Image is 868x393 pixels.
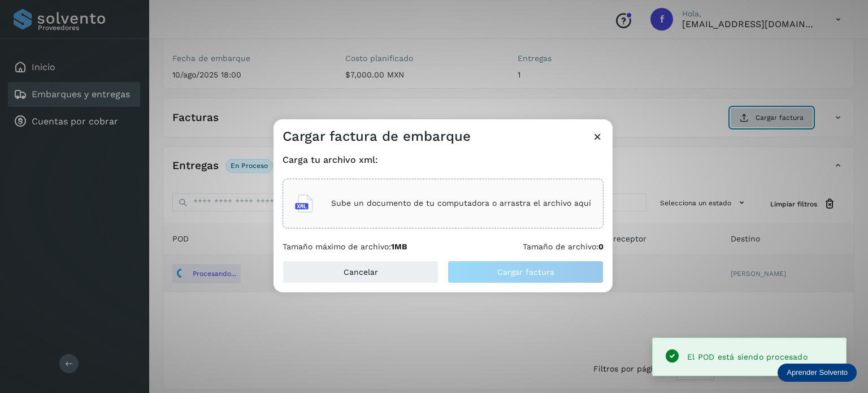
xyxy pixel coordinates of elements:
p: Aprender Solvento [787,368,848,377]
span: Cargar factura [497,268,554,276]
span: El POD está siendo procesado [687,352,808,361]
p: Sube un documento de tu computadora o arrastra el archivo aquí [331,198,591,208]
h3: Cargar factura de embarque [283,128,471,145]
p: Tamaño máximo de archivo: [283,242,407,252]
button: Cargar factura [448,261,604,283]
b: 0 [598,242,604,251]
div: Aprender Solvento [778,364,857,382]
span: Cancelar [344,268,378,276]
button: Cancelar [283,261,439,283]
b: 1MB [391,242,407,251]
p: Tamaño de archivo: [523,242,604,252]
h4: Carga tu archivo xml: [283,154,604,165]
